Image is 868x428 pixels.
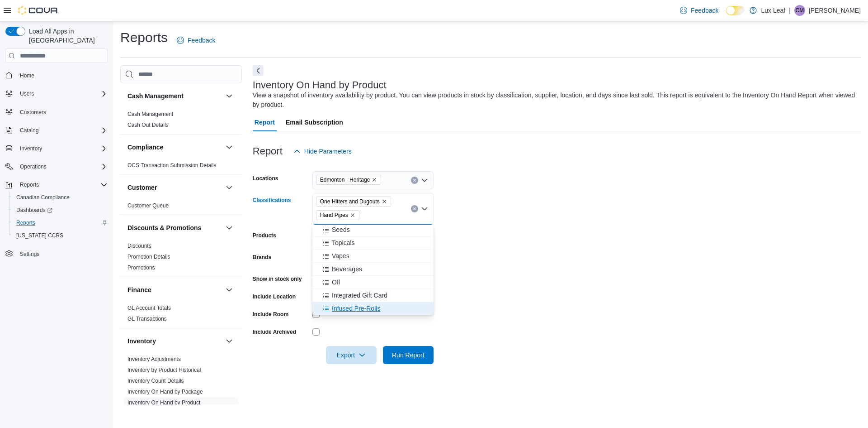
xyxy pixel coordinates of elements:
[16,161,108,172] span: Operations
[20,250,39,258] span: Settings
[127,121,169,129] span: Cash Out Details
[253,146,283,157] h3: Report
[2,178,111,191] button: Reports
[2,160,111,173] button: Operations
[127,366,201,374] span: Inventory by Product Historical
[224,182,235,193] button: Customer
[332,251,349,260] span: Vapes
[16,161,50,172] button: Operations
[120,200,242,215] div: Customer
[13,205,56,216] a: Dashboards
[127,243,151,249] a: Discounts
[2,87,111,100] button: Users
[127,162,217,169] span: OCS Transaction Submission Details
[127,91,222,101] button: Cash Management
[2,68,111,82] button: Home
[794,5,805,16] div: Chloe MacIvor
[2,142,111,155] button: Inventory
[127,91,184,101] h3: Cash Management
[127,264,155,271] a: Promotions
[20,181,39,188] span: Reports
[16,179,42,190] button: Reports
[127,337,222,346] button: Inventory
[127,378,184,384] a: Inventory Count Details
[16,69,108,81] span: Home
[5,65,108,284] nav: Complex example
[304,147,352,156] span: Hide Parameters
[383,346,434,364] button: Run Report
[350,212,355,218] button: Remove Hand Pipes from selection in this group
[411,177,418,184] button: Clear input
[127,122,169,128] a: Cash Out Details
[253,91,856,110] div: View a snapshot of inventory availability by product. You can view products in stock by classific...
[13,230,67,241] a: [US_STATE] CCRS
[290,142,355,160] button: Hide Parameters
[127,285,151,294] h3: Finance
[9,216,111,229] button: Reports
[18,6,59,15] img: Cova
[13,192,108,203] span: Canadian Compliance
[253,197,291,204] label: Classifications
[25,27,108,45] span: Load All Apps in [GEOGRAPHIC_DATA]
[332,264,362,274] span: Beverages
[16,143,46,154] button: Inventory
[120,29,168,47] h1: Reports
[253,175,278,182] label: Locations
[224,284,235,295] button: Finance
[173,31,219,49] a: Feedback
[411,205,418,212] button: Clear input
[127,111,173,117] a: Cash Management
[13,192,73,203] a: Canadian Compliance
[286,113,343,131] span: Email Subscription
[761,5,786,16] p: Lux Leaf
[421,177,428,184] button: Open list of options
[127,111,173,118] span: Cash Management
[20,163,47,170] span: Operations
[16,125,108,136] span: Catalog
[312,276,434,289] button: OIl
[253,275,302,283] label: Show in stock only
[9,229,111,242] button: [US_STATE] CCRS
[16,219,35,226] span: Reports
[332,304,380,313] span: Infused Pre-Rolls
[255,113,275,131] span: Report
[13,205,108,216] span: Dashboards
[20,90,34,97] span: Users
[127,223,222,232] button: Discounts & Promotions
[253,65,264,76] button: Next
[796,5,804,16] span: CM
[127,389,203,395] a: Inventory On Hand by Package
[320,211,348,220] span: Hand Pipes
[13,230,108,241] span: Washington CCRS
[127,356,181,363] span: Inventory Adjustments
[20,127,38,134] span: Catalog
[13,217,108,228] span: Reports
[127,285,222,294] button: Finance
[127,143,222,152] button: Compliance
[253,232,276,239] label: Products
[253,80,387,91] h3: Inventory On Hand by Product
[312,223,434,236] button: Seeds
[332,278,340,287] span: OIl
[16,125,42,136] button: Catalog
[16,194,70,201] span: Canadian Compliance
[2,106,111,119] button: Customers
[372,177,377,183] button: Remove Edmonton - Heritage from selection in this group
[421,205,428,212] button: Close list of options
[20,109,46,116] span: Customers
[726,6,745,15] input: Dark Mode
[127,253,170,260] span: Promotion Details
[127,399,200,406] span: Inventory On Hand by Product
[16,88,108,99] span: Users
[224,336,235,346] button: Inventory
[127,388,203,395] span: Inventory On Hand by Package
[253,254,271,261] label: Brands
[127,356,181,362] a: Inventory Adjustments
[253,328,296,336] label: Include Archived
[224,142,235,153] button: Compliance
[20,145,42,152] span: Inventory
[224,91,235,101] button: Cash Management
[2,247,111,260] button: Settings
[392,351,425,360] span: Run Report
